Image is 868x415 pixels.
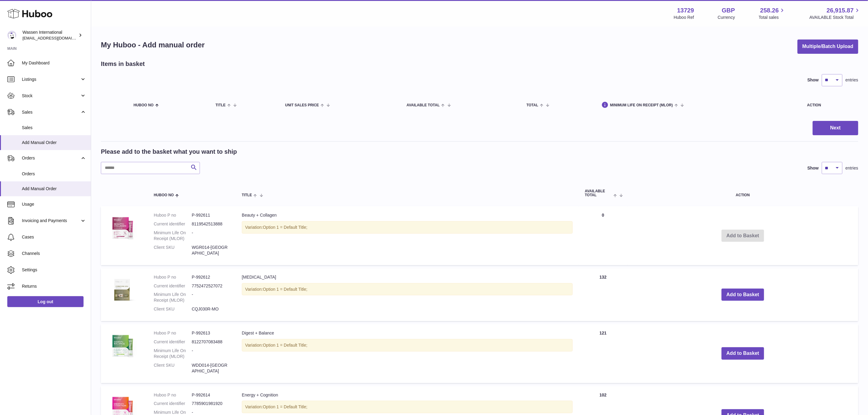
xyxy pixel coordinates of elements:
[154,392,192,398] dt: Huboo P no
[846,165,858,171] span: entries
[22,186,86,192] span: Add Manual Order
[154,348,192,359] dt: Minimum Life On Receipt (MLOR)
[154,401,192,406] dt: Current identifier
[192,330,230,336] dd: P-992613
[677,6,694,15] strong: 13729
[242,283,573,296] div: Variation:
[192,392,230,398] dd: P-992614
[579,324,627,383] td: 121
[22,140,86,146] span: Add Manual Order
[263,287,307,292] span: Option 1 = Default Title;
[808,77,819,83] label: Show
[263,225,307,230] span: Option 1 = Default Title;
[101,40,205,50] h1: My Huboo - Add manual order
[22,201,86,207] span: Usage
[154,274,192,280] dt: Huboo P no
[236,324,579,383] td: Digest + Balance
[22,125,86,131] span: Sales
[242,193,252,197] span: Title
[192,230,230,242] dd: -
[215,103,225,107] span: Title
[627,183,858,203] th: Action
[192,245,230,256] dd: WGR014-[GEOGRAPHIC_DATA]
[846,77,858,83] span: entries
[809,15,861,20] span: AVAILABLE Stock Total
[242,221,573,234] div: Variation:
[192,221,230,227] dd: 8119542513888
[610,103,673,107] span: Minimum Life On Receipt (MLOR)
[154,339,192,345] dt: Current identifier
[527,103,538,107] span: Total
[22,234,86,240] span: Cases
[807,103,852,107] div: Action
[22,267,86,273] span: Settings
[22,218,80,224] span: Invoicing and Payments
[722,347,764,360] button: Add to Basket
[585,189,612,197] span: AVAILABLE Total
[827,6,854,15] span: 26,915.87
[7,296,84,307] a: Log out
[22,155,80,161] span: Orders
[192,212,230,218] dd: P-992611
[579,268,627,321] td: 132
[192,274,230,280] dd: P-992612
[22,283,86,289] span: Returns
[263,404,307,409] span: Option 1 = Default Title;
[22,109,80,115] span: Sales
[407,103,440,107] span: AVAILABLE Total
[22,36,89,40] span: [EMAIL_ADDRESS][DOMAIN_NAME]
[192,283,230,289] dd: 7752472527072
[759,15,786,20] span: Total sales
[192,292,230,303] dd: -
[154,283,192,289] dt: Current identifier
[722,6,735,15] strong: GBP
[722,289,764,301] button: Add to Basket
[808,165,819,171] label: Show
[22,93,80,99] span: Stock
[154,221,192,227] dt: Current identifier
[236,268,579,321] td: [MEDICAL_DATA]
[674,15,694,20] div: Huboo Ref
[101,60,145,68] h2: Items in basket
[107,212,137,243] img: Beauty + Collagen
[798,39,858,54] button: Multiple/Batch Upload
[154,306,192,312] dt: Client SKU
[134,103,154,107] span: Huboo no
[22,29,77,41] div: Wassen International
[22,77,80,82] span: Listings
[192,339,230,345] dd: 8122707083488
[22,60,86,66] span: My Dashboard
[154,230,192,242] dt: Minimum Life On Receipt (MLOR)
[154,330,192,336] dt: Huboo P no
[154,292,192,303] dt: Minimum Life On Receipt (MLOR)
[236,206,579,265] td: Beauty + Collagen
[192,401,230,406] dd: 7785901981920
[22,171,86,177] span: Orders
[154,212,192,218] dt: Huboo P no
[579,206,627,265] td: 0
[192,362,230,374] dd: WDD014-[GEOGRAPHIC_DATA]
[242,339,573,352] div: Variation:
[813,121,858,135] button: Next
[718,15,735,20] div: Currency
[154,362,192,374] dt: Client SKU
[263,343,307,348] span: Option 1 = Default Title;
[809,6,861,20] a: 26,915.87 AVAILABLE Stock Total
[242,401,573,413] div: Variation:
[154,193,174,197] span: Huboo no
[107,274,137,305] img: CoEnzyme Q10
[22,251,86,256] span: Channels
[107,330,137,361] img: Digest + Balance
[192,306,230,312] dd: CQJ030R-MO
[7,31,16,40] img: internalAdmin-13729@internal.huboo.com
[760,6,779,15] span: 258.26
[285,103,319,107] span: Unit Sales Price
[759,6,786,20] a: 258.26 Total sales
[101,148,237,156] h2: Please add to the basket what you want to ship
[192,348,230,359] dd: -
[154,245,192,256] dt: Client SKU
